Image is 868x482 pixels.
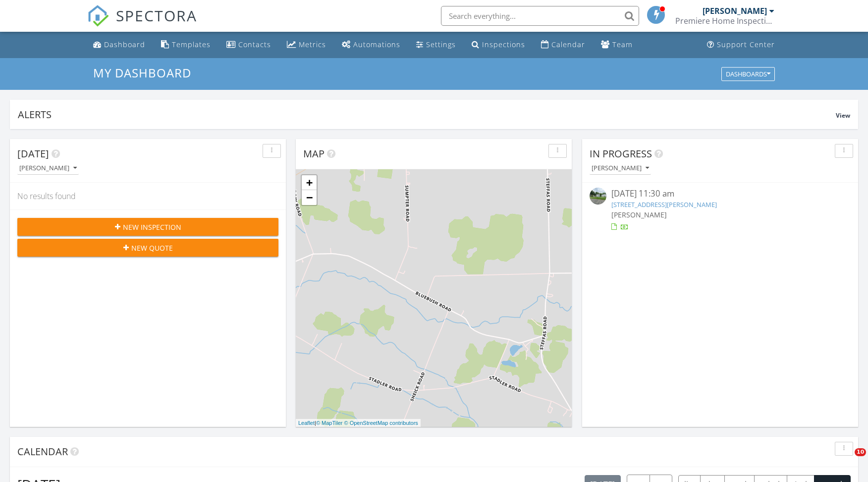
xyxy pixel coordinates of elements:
[590,188,851,232] a: [DATE] 11:30 am [STREET_ADDRESS][PERSON_NAME] [PERSON_NAME]
[104,40,145,49] div: Dashboard
[157,36,215,54] a: Templates
[611,210,667,219] span: [PERSON_NAME]
[338,36,404,54] a: Automations (Basic)
[590,162,651,175] button: [PERSON_NAME]
[131,243,173,253] span: New Quote
[597,36,637,54] a: Team
[590,188,606,205] img: streetview
[836,111,850,120] span: View
[17,218,278,236] button: New Inspection
[590,147,652,160] span: In Progress
[222,36,275,54] a: Contacts
[283,36,330,54] a: Metrics
[344,420,418,426] a: © OpenStreetMap contributors
[482,40,525,49] div: Inspections
[611,200,717,209] a: [STREET_ADDRESS][PERSON_NAME]
[302,190,317,205] a: Zoom out
[353,40,400,49] div: Automations
[834,448,858,472] iframe: Intercom live chat
[17,239,278,257] button: New Quote
[303,147,325,160] span: Map
[703,36,779,54] a: Support Center
[717,40,775,49] div: Support Center
[468,36,529,54] a: Inspections
[551,40,585,49] div: Calendar
[316,420,343,426] a: © MapTiler
[726,70,770,77] div: Dashboards
[87,13,197,34] a: SPECTORA
[855,448,866,456] span: 10
[592,165,649,172] div: [PERSON_NAME]
[299,40,326,49] div: Metrics
[296,419,421,427] div: |
[675,16,774,26] div: Premiere Home Inspections, LLC
[426,40,456,49] div: Settings
[611,188,829,200] div: [DATE] 11:30 am
[537,36,589,54] a: Calendar
[87,5,109,27] img: The Best Home Inspection Software - Spectora
[18,108,836,121] div: Alerts
[10,183,286,209] div: No results found
[298,420,315,426] a: Leaflet
[703,6,767,16] div: [PERSON_NAME]
[238,40,271,49] div: Contacts
[116,5,197,26] span: SPECTORA
[441,6,639,26] input: Search everything...
[93,65,191,81] span: My Dashboard
[19,165,77,172] div: [PERSON_NAME]
[89,36,149,54] a: Dashboard
[612,40,633,49] div: Team
[17,147,49,160] span: [DATE]
[302,175,317,190] a: Zoom in
[17,162,79,175] button: [PERSON_NAME]
[721,67,775,81] button: Dashboards
[412,36,460,54] a: Settings
[123,222,181,232] span: New Inspection
[172,40,211,49] div: Templates
[17,445,68,458] span: Calendar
